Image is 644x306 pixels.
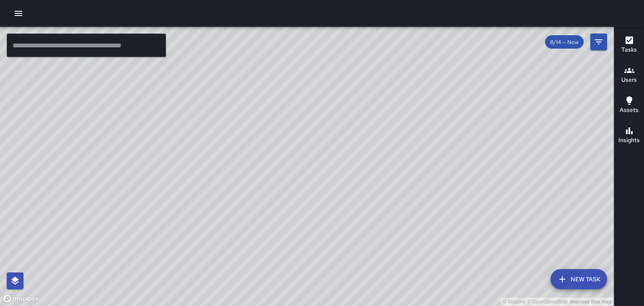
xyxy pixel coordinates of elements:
button: Insights [614,121,644,151]
button: Filters [590,34,607,50]
h6: Assets [620,106,639,115]
button: Users [614,60,644,91]
h6: Tasks [621,45,637,54]
button: Tasks [614,30,644,60]
button: New Task [551,269,607,289]
h6: Insights [618,136,640,145]
button: Assets [614,91,644,121]
h6: Users [621,75,637,85]
span: 8/14 — Now [545,39,584,46]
